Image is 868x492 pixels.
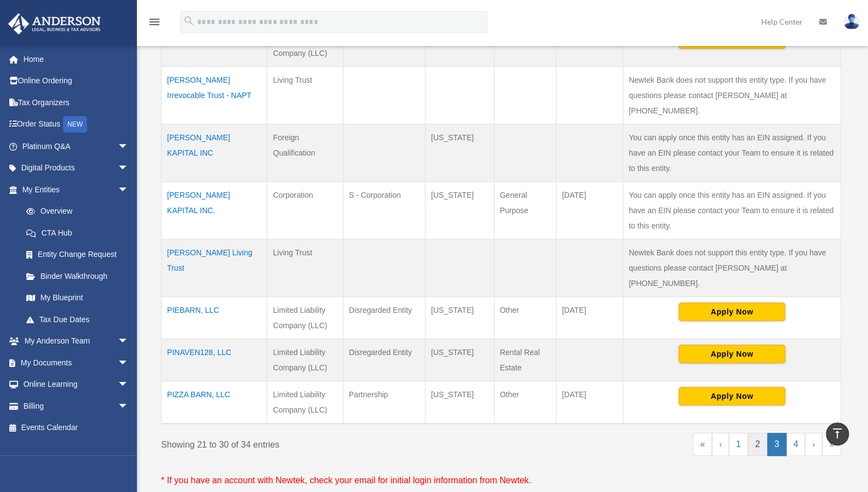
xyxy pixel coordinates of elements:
td: [DATE] [556,381,623,424]
td: Rental Real Estate [494,339,556,381]
td: PINAVEN128, LLC [162,339,267,381]
td: You can apply once this entity has an EIN assigned. If you have an EIN please contact your Team t... [623,182,841,239]
td: [DATE] [556,297,623,339]
i: vertical_align_top [831,427,844,440]
button: Apply Now [679,345,785,363]
a: Online Ordering [8,70,145,92]
button: Apply Now [679,302,785,321]
p: * If you have an account with Newtek, check your email for initial login information from Newtek. [161,473,841,488]
a: Digital Productsarrow_drop_down [8,157,145,179]
img: User Pic [843,14,860,30]
span: arrow_drop_down [118,352,140,374]
a: Next [805,433,822,456]
td: [PERSON_NAME] KAPITAL INC. [162,182,267,239]
a: Tax Organizers [8,91,145,113]
a: Entity Change Request [15,244,140,266]
a: Tax Due Dates [15,308,140,330]
td: Other [494,297,556,339]
a: Overview [15,201,134,222]
a: vertical_align_top [826,422,849,445]
td: Other [494,381,556,424]
img: Anderson Advisors Platinum Portal [5,13,104,35]
span: arrow_drop_down [118,135,140,158]
a: 1 [729,433,748,456]
a: Order StatusNEW [8,113,145,136]
span: arrow_drop_down [118,179,140,201]
td: Disregarded Entity [343,339,425,381]
button: Apply Now [679,387,785,405]
td: [DATE] [556,182,623,239]
span: arrow_drop_down [118,395,140,417]
a: 3 [767,433,786,456]
a: Online Learningarrow_drop_down [8,374,145,396]
td: Limited Liability Company (LLC) [267,339,343,381]
span: arrow_drop_down [118,374,140,396]
a: Previous [712,433,729,456]
td: [US_STATE] [425,124,494,182]
a: First [693,433,712,456]
a: Events Calendar [8,417,145,439]
td: [US_STATE] [425,182,494,239]
td: Foreign Qualification [267,124,343,182]
i: menu [148,15,161,28]
td: Newtek Bank does not support this entity type. If you have questions please contact [PERSON_NAME]... [623,239,841,297]
div: Showing 21 to 30 of 34 entries [161,433,493,453]
a: Billingarrow_drop_down [8,395,145,417]
td: PIEBARN, LLC [162,297,267,339]
i: search [183,15,195,27]
a: Last [822,433,841,456]
td: Corporation [267,182,343,239]
a: My Blueprint [15,287,140,309]
a: Home [8,48,145,70]
a: My Anderson Teamarrow_drop_down [8,330,145,352]
td: [PERSON_NAME] Living Trust [162,239,267,297]
td: Newtek Bank does not support this entity type. If you have questions please contact [PERSON_NAME]... [623,67,841,124]
td: General Purpose [494,182,556,239]
a: Platinum Q&Aarrow_drop_down [8,135,145,157]
td: Limited Liability Company (LLC) [267,297,343,339]
td: Living Trust [267,67,343,124]
a: CTA Hub [15,222,140,244]
span: arrow_drop_down [118,330,140,353]
td: S - Corporation [343,182,425,239]
a: My Entitiesarrow_drop_down [8,179,140,201]
td: [US_STATE] [425,339,494,381]
td: Partnership [343,381,425,424]
td: Limited Liability Company (LLC) [267,381,343,424]
td: [PERSON_NAME] Irrevocable Trust - NAPT [162,67,267,124]
td: [US_STATE] [425,381,494,424]
a: My Documentsarrow_drop_down [8,352,145,374]
div: NEW [63,116,87,133]
td: Disregarded Entity [343,297,425,339]
a: 4 [786,433,806,456]
a: 2 [748,433,767,456]
td: [US_STATE] [425,297,494,339]
a: Binder Walkthrough [15,265,140,287]
td: PIZZA BARN, LLC [162,381,267,424]
span: arrow_drop_down [118,157,140,180]
a: menu [148,19,161,28]
td: You can apply once this entity has an EIN assigned. If you have an EIN please contact your Team t... [623,124,841,182]
td: [PERSON_NAME] KAPITAL INC [162,124,267,182]
td: Living Trust [267,239,343,297]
